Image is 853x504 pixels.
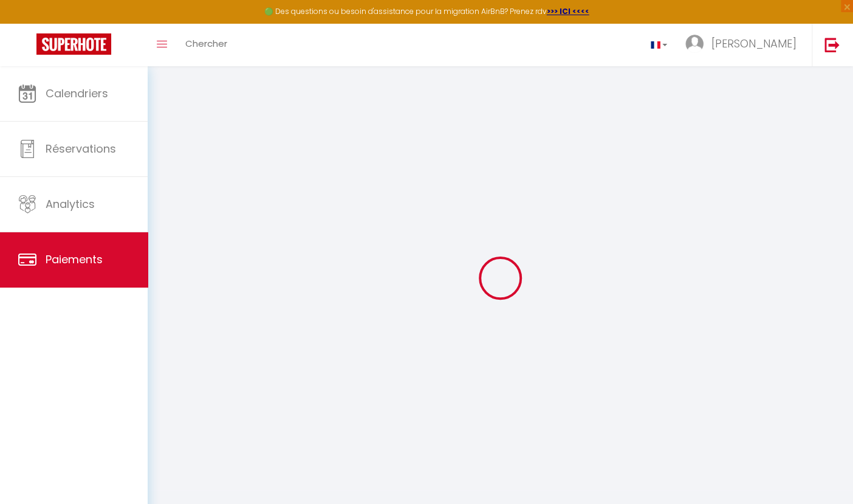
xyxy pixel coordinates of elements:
[46,86,108,101] span: Calendriers
[824,37,840,52] img: logout
[36,33,111,55] img: Super Booking
[46,252,103,267] span: Paiements
[547,6,589,16] a: >>> ICI <<<<
[46,141,116,156] span: Réservations
[676,24,812,66] a: ... [PERSON_NAME]
[685,35,704,53] img: ...
[46,196,95,212] span: Analytics
[711,36,796,51] span: [PERSON_NAME]
[176,24,236,66] a: Chercher
[185,37,227,50] span: Chercher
